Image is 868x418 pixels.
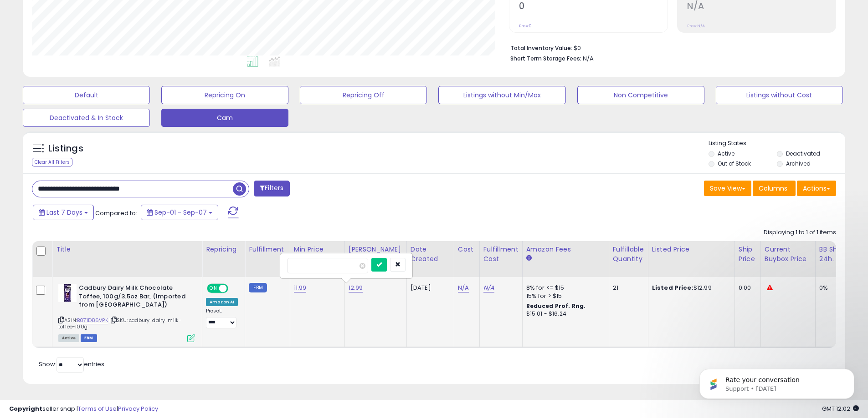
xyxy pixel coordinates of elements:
[519,1,668,13] h2: 0
[739,284,754,292] div: 0.00
[458,283,469,292] a: N/A
[764,228,836,237] div: Displaying 1 to 1 of 1 items
[519,23,532,29] small: Prev: 0
[206,298,238,306] div: Amazon AI
[9,405,158,413] div: seller snap | |
[526,245,605,254] div: Amazon Fees
[652,284,728,292] div: $12.99
[39,360,104,368] span: Show: entries
[652,283,693,292] b: Listed Price:
[510,55,581,62] b: Short Term Storage Fees:
[79,284,190,312] b: Cadbury Dairy Milk Chocolate Toffee, 100g/3.5oz Bar, (Imported from [GEOGRAPHIC_DATA])
[753,181,796,196] button: Columns
[718,150,734,157] label: Active
[716,86,843,104] button: Listings without Cost
[819,284,849,292] div: 0%
[141,205,218,220] button: Sep-01 - Sep-07
[686,350,868,413] iframe: Intercom notifications message
[819,245,853,264] div: BB Share 24h.
[687,1,836,13] h2: N/A
[58,334,79,342] span: All listings currently available for purchase on Amazon
[46,208,82,217] span: Last 7 Days
[718,160,751,167] label: Out of Stock
[154,208,207,217] span: Sep-01 - Sep-07
[704,181,751,196] button: Save View
[58,284,195,341] div: ASIN:
[23,109,150,127] button: Deactivated & In Stock
[709,139,845,148] p: Listing States:
[161,109,288,127] button: Cam
[208,285,219,292] span: ON
[294,245,341,254] div: Min Price
[786,150,820,157] label: Deactivated
[526,302,586,310] b: Reduced Prof. Rng.
[118,404,158,413] a: Privacy Policy
[483,283,494,292] a: N/A
[33,205,94,220] button: Last 7 Days
[32,158,72,166] div: Clear All Filters
[739,245,757,264] div: Ship Price
[294,283,307,292] a: 11.99
[797,181,836,196] button: Actions
[349,283,363,292] a: 12.99
[759,184,787,193] span: Columns
[577,86,704,104] button: Non Competitive
[23,86,150,104] button: Default
[483,245,519,264] div: Fulfillment Cost
[249,245,286,254] div: Fulfillment
[765,245,812,264] div: Current Buybox Price
[95,209,137,217] span: Compared to:
[254,181,289,196] button: Filters
[613,245,644,264] div: Fulfillable Quantity
[227,285,241,292] span: OFF
[458,245,476,254] div: Cost
[652,245,731,254] div: Listed Price
[613,284,641,292] div: 21
[526,292,602,300] div: 15% for > $15
[58,284,77,302] img: 41O2Rg7gvyL._SL40_.jpg
[249,283,267,292] small: FBM
[411,245,450,264] div: Date Created
[583,54,594,63] span: N/A
[349,245,403,254] div: [PERSON_NAME]
[526,284,602,292] div: 8% for <= $15
[300,86,427,104] button: Repricing Off
[58,317,181,330] span: | SKU: cadbury-dairy-milk-toffee-100g
[161,86,288,104] button: Repricing On
[78,404,117,413] a: Terms of Use
[77,317,108,324] a: B071D86VPK
[526,254,532,262] small: Amazon Fees.
[411,284,447,292] div: [DATE]
[438,86,565,104] button: Listings without Min/Max
[510,42,829,53] li: $0
[56,245,198,254] div: Title
[48,142,83,155] h5: Listings
[9,404,42,413] strong: Copyright
[786,160,811,167] label: Archived
[206,245,241,254] div: Repricing
[687,23,705,29] small: Prev: N/A
[206,308,238,328] div: Preset:
[81,334,97,342] span: FBM
[510,44,572,52] b: Total Inventory Value:
[526,310,602,318] div: $15.01 - $16.24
